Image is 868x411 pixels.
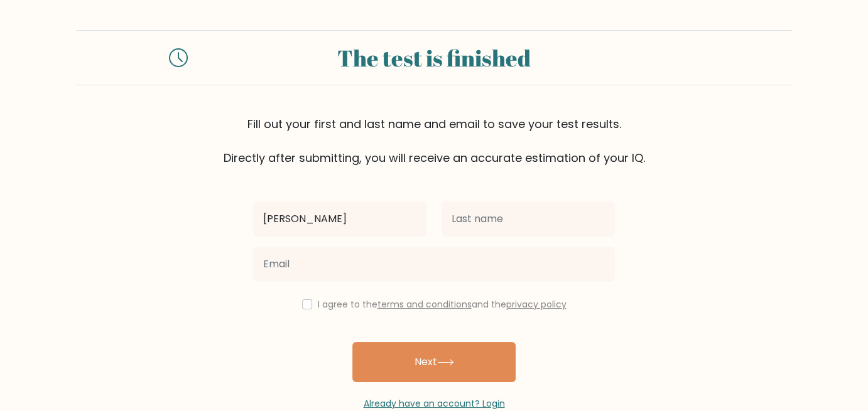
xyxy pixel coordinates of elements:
input: Email [253,247,615,282]
button: Next [352,342,516,382]
div: The test is finished [203,41,665,75]
div: Fill out your first and last name and email to save your test results. Directly after submitting,... [76,115,792,166]
a: terms and conditions [377,298,472,311]
a: Already have an account? Login [364,397,505,410]
input: First name [253,201,426,237]
label: I agree to the and the [318,298,567,311]
a: privacy policy [506,298,567,311]
input: Last name [442,201,615,237]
